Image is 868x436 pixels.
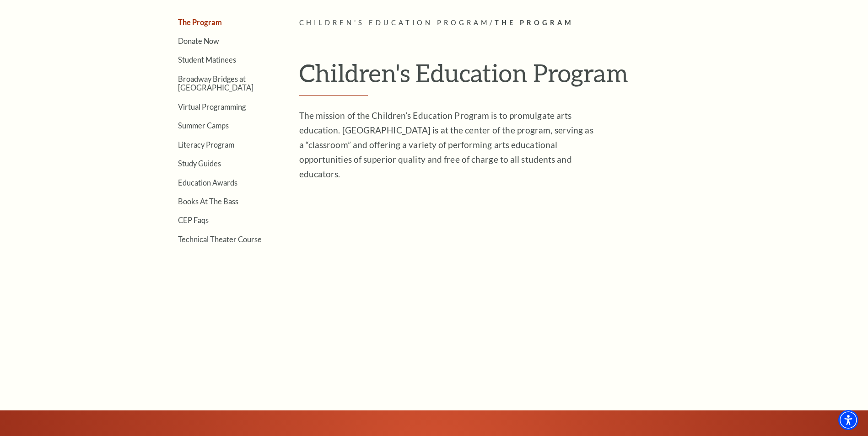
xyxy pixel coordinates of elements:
[178,74,253,92] a: Broadway Bridges at [GEOGRAPHIC_DATA]
[299,17,718,29] p: /
[178,121,229,130] a: Summer Camps
[178,102,246,111] a: Virtual Programming
[178,178,237,187] a: Education Awards
[299,19,490,27] span: Children's Education Program
[178,197,238,206] a: Books At The Bass
[299,108,597,181] p: The mission of the Children’s Education Program is to promulgate arts education. [GEOGRAPHIC_DATA...
[299,195,597,364] iframe: The Childrens' Education Program of Performing Arts Fort Worth at Bass Performance Hall - 2025
[178,18,222,27] a: The Program
[178,159,221,168] a: Study Guides
[178,55,236,64] a: Student Matinees
[178,235,262,244] a: Technical Theater Course
[178,140,234,149] a: Literacy Program
[299,58,718,96] h1: Children's Education Program
[178,216,209,224] a: CEP Faqs
[495,19,574,27] span: The Program
[838,410,858,430] div: Accessibility Menu
[178,37,219,45] a: Donate Now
